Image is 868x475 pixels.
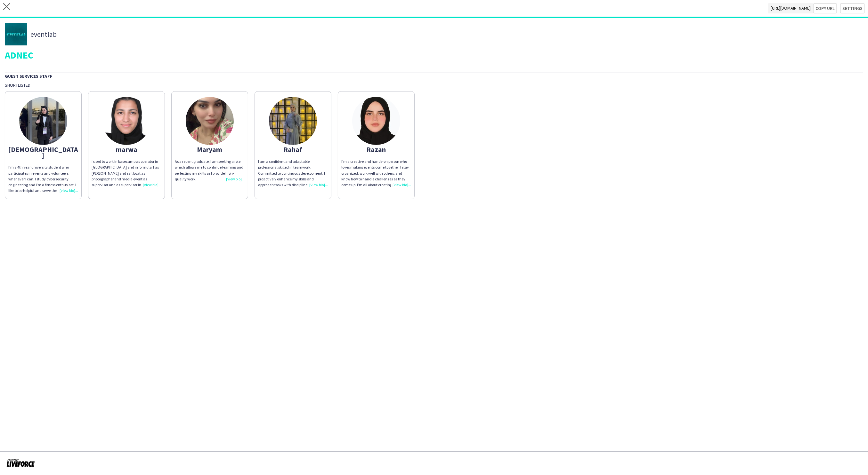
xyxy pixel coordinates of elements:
div: I’m a 4th year university student who participates in events and volunteers whenever I can. I stu... [8,164,78,194]
div: Rahaf [258,146,328,152]
div: i used to work in basecamp as operator in [GEOGRAPHIC_DATA] and in formula 1 as [PERSON_NAME] and... [92,159,161,188]
div: I am a confident and adaptable professional skilled in teamwork. Committed to continuous developm... [258,159,328,188]
button: Settings [840,3,865,13]
span: eventlab [30,31,57,37]
div: ADNEC [5,50,863,60]
img: thumb-67a9c4d2d88dd.jpeg [19,97,67,145]
div: I’m a creative and hands-on person who loves making events come together. I stay organized, work ... [341,159,411,188]
div: Shortlisted [5,82,863,88]
img: thumb-68cdace0536ca.jpeg [269,97,317,145]
span: [URL][DOMAIN_NAME] [768,3,813,13]
div: marwa [92,146,161,152]
img: thumb-6744b94496907.jpeg [352,97,400,145]
img: thumb-85c234eb-9ddc-4d96-b447-f690ed4cec5b.jpg [5,23,27,45]
div: Maryam [175,146,245,152]
div: Razan [341,146,411,152]
img: thumb-6805682669dc7.jpg [102,97,150,145]
img: thumb-131c7d98-8ea9-4800-8753-e294ab089eba.jpg [186,97,234,145]
div: As a recent graduate, I am seeking a role which allows me to continue learning and perfecting my ... [175,159,245,182]
button: Copy url [813,3,837,13]
img: Powered by Liveforce [6,458,35,467]
div: Guest Services Staff [5,73,863,79]
div: [DEMOGRAPHIC_DATA] [8,146,78,158]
